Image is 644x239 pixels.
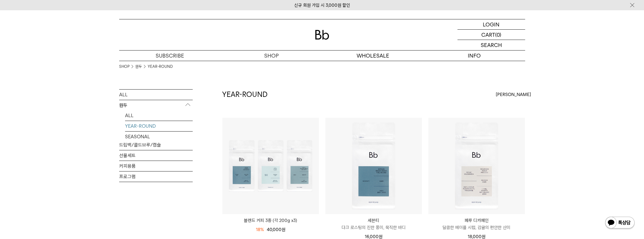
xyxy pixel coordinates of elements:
p: LOGIN [483,19,500,29]
h2: YEAR-ROUND [222,90,267,100]
a: 프로그램 [119,171,193,182]
p: 세븐티 [325,217,422,224]
a: 커피용품 [119,161,193,171]
a: 블렌드 커피 3종 (각 200g x3) [222,217,319,224]
a: 세븐티 다크 로스팅의 진한 풍미, 묵직한 바디 [325,217,422,231]
img: 페루 디카페인 [428,118,525,214]
p: WHOLESALE [322,51,424,61]
a: 신규 회원 가입 시 3,000원 할인 [294,3,350,8]
a: SHOP [221,51,322,61]
a: CART (0) [457,30,525,40]
p: 페루 디카페인 [428,217,525,224]
img: 로고 [315,30,329,40]
a: YEAR-ROUND [125,121,193,131]
a: YEAR-ROUND [148,64,173,70]
a: ALL [119,90,193,100]
a: LOGIN [457,19,525,30]
a: 페루 디카페인 달콤한 메이플 시럽, 감귤의 편안한 산미 [428,217,525,231]
span: 원 [282,227,285,232]
div: 18% [256,226,264,233]
a: SUBSCRIBE [119,51,221,61]
a: ALL [125,110,193,121]
a: 선물세트 [119,150,193,161]
p: 다크 로스팅의 진한 풍미, 묵직한 바디 [325,224,422,231]
span: 40,000 [267,227,285,232]
img: 카카오톡 채널 1:1 채팅 버튼 [605,216,635,230]
a: 드립백/콜드브루/캡슐 [119,140,193,150]
img: 블렌드 커피 3종 (각 200g x3) [222,118,319,214]
a: 원두 [135,64,142,70]
p: SEARCH [481,40,502,50]
p: INFO [424,51,525,61]
a: SHOP [119,64,129,70]
p: 달콤한 메이플 시럽, 감귤의 편안한 산미 [428,224,525,231]
a: SEASONAL [125,132,193,142]
p: (0) [495,30,501,40]
p: 원두 [119,100,193,111]
p: CART [481,30,495,40]
img: 세븐티 [325,118,422,214]
span: [PERSON_NAME] [496,91,531,98]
